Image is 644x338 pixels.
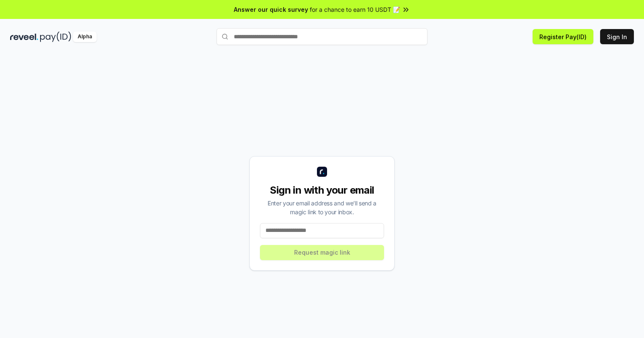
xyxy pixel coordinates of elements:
span: Answer our quick survey [234,5,308,14]
div: Sign in with your email [260,184,384,197]
button: Sign In [600,29,634,44]
button: Register Pay(ID) [533,29,593,44]
span: for a chance to earn 10 USDT 📝 [310,5,400,14]
img: logo_small [317,167,327,177]
div: Alpha [73,32,97,42]
div: Enter your email address and we’ll send a magic link to your inbox. [260,199,384,216]
img: reveel_dark [10,32,38,42]
img: pay_id [40,32,71,42]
